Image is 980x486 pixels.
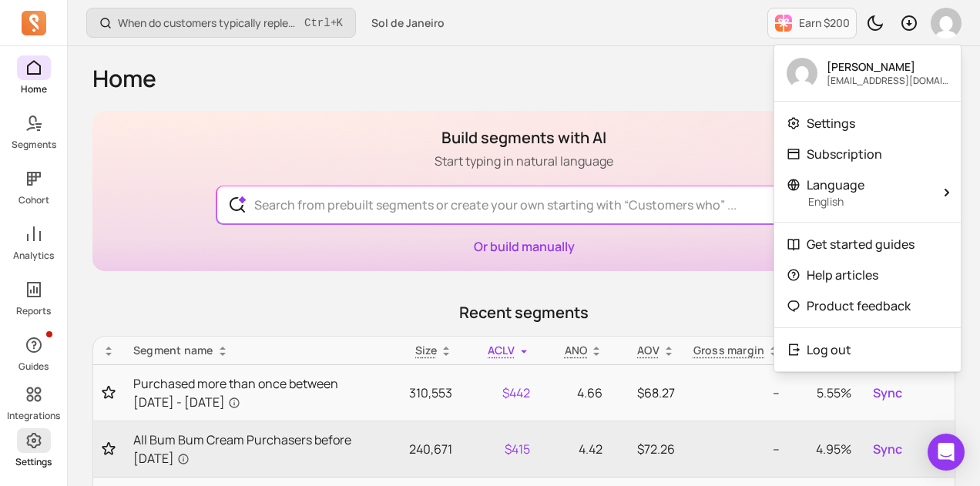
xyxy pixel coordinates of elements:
p: Reports [16,305,51,317]
input: Search from prebuilt segments or create your own starting with “Customers who” ... [242,186,807,223]
button: Sync [870,437,905,461]
p: 4.95% [798,440,851,458]
img: avatar [931,8,962,39]
p: When do customers typically replenish a product? [118,15,298,31]
h1: Home [92,65,955,92]
p: AOV [637,343,659,358]
p: Log out [807,340,851,359]
p: Subscription [807,145,882,163]
p: -- [693,384,780,402]
p: $415 [471,440,530,458]
p: Integrations [7,410,60,422]
p: Start typing in natural language [435,152,613,170]
a: Get started guides [774,229,961,260]
a: Purchased more than once between [DATE] - [DATE] [133,374,373,411]
p: Gross margin [693,343,765,358]
button: LanguageEnglish [774,169,961,216]
p: Earn $200 [799,15,850,31]
span: ACLV [488,343,515,357]
p: 4.66 [549,384,602,402]
p: Settings [807,114,855,132]
a: Help articles [774,260,961,290]
button: Toggle favorite [102,441,115,457]
p: 5.55% [798,384,851,402]
span: + [304,15,343,31]
span: Sol de Janeiro [371,15,445,31]
button: Sol de Janeiro [362,9,454,37]
button: Toggle dark mode [860,8,891,39]
p: Recent segments [92,302,955,323]
p: [PERSON_NAME] [827,59,948,75]
button: When do customers typically replenish a product?Ctrl+K [86,8,356,38]
p: -- [693,440,780,458]
p: $72.26 [621,440,675,458]
p: Product feedback [807,297,911,315]
p: Cohort [18,194,49,206]
button: Sync [870,380,905,405]
div: Segment name [133,343,373,358]
p: $68.27 [621,384,675,402]
span: Sync [873,440,902,458]
h1: Build segments with AI [435,127,613,149]
span: ANO [565,343,588,357]
button: Toggle favorite [102,385,115,401]
p: Home [21,83,47,96]
p: Settings [15,456,52,468]
a: Subscription [774,139,961,169]
a: All Bum Bum Cream Purchasers before [DATE] [133,431,373,468]
p: Segments [12,139,56,151]
p: 4.42 [549,440,602,458]
p: Analytics [13,250,54,262]
p: $442 [471,384,530,402]
img: avatar [787,58,817,89]
p: English [808,194,930,209]
p: Guides [18,360,49,373]
p: [EMAIL_ADDRESS][DOMAIN_NAME] [827,75,948,87]
a: Settings [774,108,961,139]
kbd: Ctrl [304,15,331,31]
p: Help articles [807,266,878,284]
a: Or build manually [474,238,575,255]
p: 310,553 [391,384,451,402]
p: Get started guides [807,235,915,253]
button: Guides [17,330,51,376]
button: Log out [774,334,961,365]
a: Product feedback [774,290,961,321]
span: Language [807,176,864,194]
span: Sync [873,384,902,402]
span: Size [415,343,437,357]
button: Earn $200 [767,8,857,39]
kbd: K [337,17,343,29]
p: 240,671 [391,440,451,458]
div: Open Intercom Messenger [928,434,965,471]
